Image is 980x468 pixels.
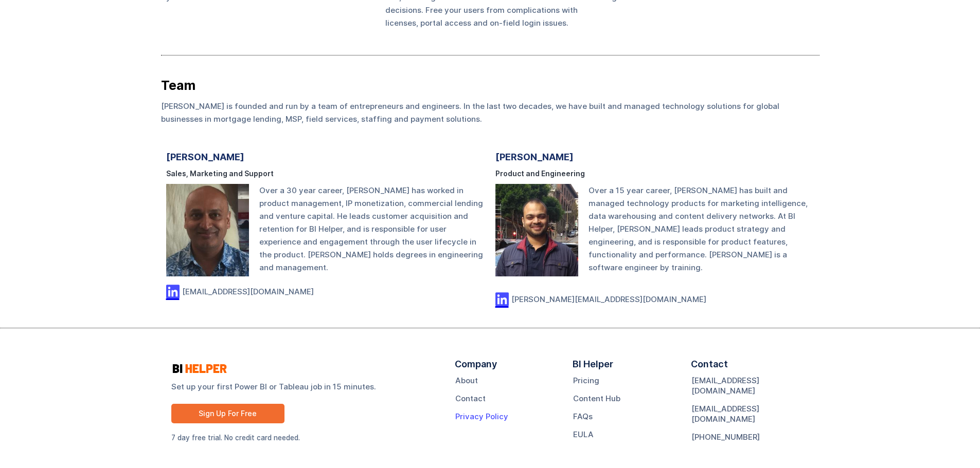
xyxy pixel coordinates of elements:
a: EULA [573,429,594,440]
p: [PERSON_NAME][EMAIL_ADDRESS][DOMAIN_NAME] ‍ [511,297,706,307]
p: [EMAIL_ADDRESS][DOMAIN_NAME] ‍ [182,289,314,299]
a: [EMAIL_ADDRESS][DOMAIN_NAME]‍ [182,289,314,299]
p: Over a 15 year career, [PERSON_NAME] has built and managed technology products for marketing inte... [589,184,814,287]
a: [PERSON_NAME][EMAIL_ADDRESS][DOMAIN_NAME]‍ [511,297,706,307]
img: logo [171,363,228,375]
a: Pricing [573,376,599,386]
a: Privacy Policy [455,411,508,422]
a:  [495,297,509,307]
a: Content Hub [573,394,620,404]
a: [PHONE_NUMBER] [691,432,760,442]
a: Sign Up For Free [171,404,284,423]
p:  [495,297,509,302]
strong: Team [161,78,195,93]
p:  [166,289,180,294]
a: [EMAIL_ADDRESS][DOMAIN_NAME] [691,376,809,396]
a: Contact [455,394,486,404]
a: FAQs [573,411,593,422]
sub: 7 day free trial. No credit card needed. [171,434,300,442]
div: Contact [691,359,728,376]
p: Over a 30 year career, [PERSON_NAME] has worked in product management, IP monetization, commercia... [259,184,485,274]
h4: [PERSON_NAME] [495,151,574,163]
a: About [455,376,478,386]
div: Company [455,359,497,376]
strong: Set up your first Power BI or Tableau job in 15 minutes. [171,381,434,392]
a: [EMAIL_ADDRESS][DOMAIN_NAME] [691,404,809,424]
a:  [166,289,180,299]
h5: Product and Engineering [495,169,814,179]
div: BI Helper [573,359,613,376]
img: Kiran Hosakote [166,184,250,276]
img: Ishan Rastogi [495,184,579,276]
p: [PERSON_NAME] is founded and run by a team of entrepreneurs and engineers. In the last two decade... [161,100,819,125]
h5: Sales, Marketing and Support [166,169,485,179]
h4: [PERSON_NAME] [166,151,244,163]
